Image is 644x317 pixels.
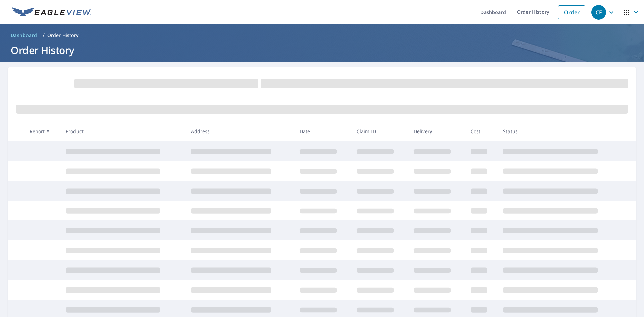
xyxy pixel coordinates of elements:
[8,30,40,41] a: Dashboard
[12,7,91,17] img: EV Logo
[60,121,185,141] th: Product
[8,30,636,41] nav: breadcrumb
[465,121,498,141] th: Cost
[591,5,606,20] div: CF
[43,31,45,39] li: /
[408,121,465,141] th: Delivery
[24,121,60,141] th: Report #
[351,121,408,141] th: Claim ID
[47,32,79,39] p: Order History
[185,121,294,141] th: Address
[11,32,37,39] span: Dashboard
[8,43,636,57] h1: Order History
[294,121,351,141] th: Date
[558,5,585,19] a: Order
[498,121,623,141] th: Status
